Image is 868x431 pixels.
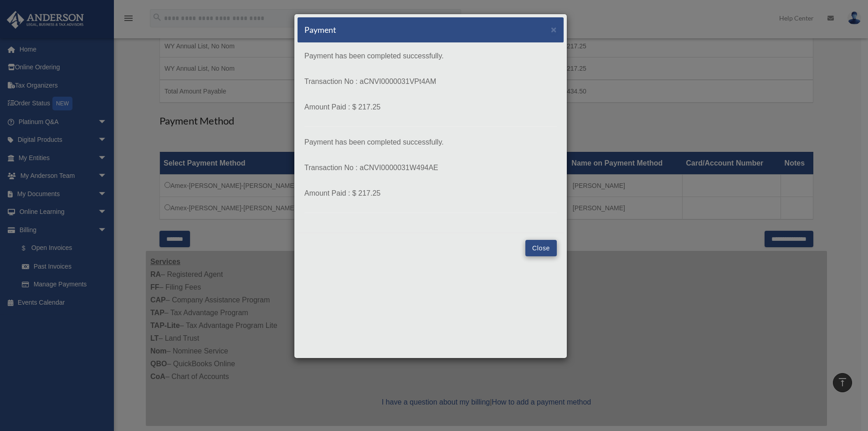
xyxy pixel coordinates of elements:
[304,136,557,149] p: Payment has been completed successfully.
[304,161,557,174] p: Transaction No : aCNVI0000031W494AE
[304,75,557,88] p: Transaction No : aCNVI0000031VPt4AM
[304,101,557,114] p: Amount Paid : $ 217.25
[304,187,557,200] p: Amount Paid : $ 217.25
[304,50,557,62] p: Payment has been completed successfully.
[525,240,557,256] button: Close
[551,25,557,34] button: Close
[551,24,557,35] span: ×
[304,24,336,36] h5: Payment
